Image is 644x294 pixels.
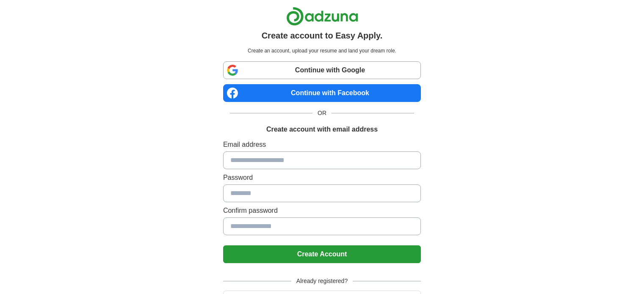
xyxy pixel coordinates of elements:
h1: Create account to Easy Apply. [262,29,383,42]
label: Confirm password [223,206,421,216]
button: Create Account [223,245,421,263]
span: Already registered? [291,277,353,286]
label: Password [223,173,421,183]
p: Create an account, upload your resume and land your dream role. [225,47,419,55]
span: OR [312,109,332,118]
h1: Create account with email address [266,124,378,135]
a: Continue with Facebook [223,84,421,102]
img: Adzuna logo [286,7,358,26]
label: Email address [223,140,421,150]
a: Continue with Google [223,61,421,79]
